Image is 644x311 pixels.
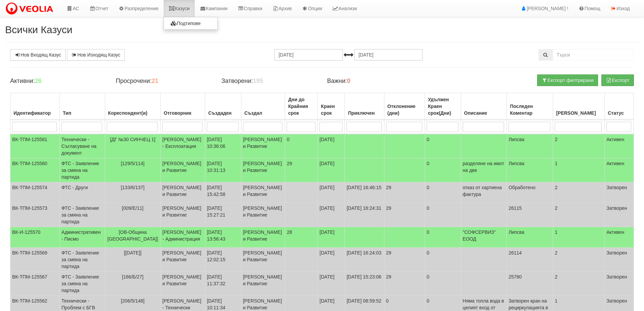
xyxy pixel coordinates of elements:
[553,248,605,272] td: 2
[425,227,461,248] td: 0
[116,78,211,85] h4: Просрочени:
[243,108,283,118] div: Създал
[10,248,60,272] td: ВК-ТПМ-125569
[241,93,285,120] th: Създал: No sort applied, activate to apply an ascending sort
[10,78,105,85] h4: Активни:
[384,182,425,203] td: 29
[384,93,425,120] th: Отклонение (дни): No sort applied, activate to apply an ascending sort
[345,182,384,203] td: [DATE] 16:46:15
[508,102,551,118] div: Последен Коментар
[604,203,634,227] td: Затворен
[59,272,105,296] td: ФТС - Заявление за смяна на партида
[124,250,142,256] span: [[DATE]]
[12,108,58,118] div: Идентификатор
[508,161,524,166] span: Липсва
[553,182,605,203] td: 2
[10,49,66,61] a: Нов Входящ Казус
[553,272,605,296] td: 2
[241,182,285,203] td: [PERSON_NAME] и Развитие
[122,274,144,280] span: [166/Б/27]
[241,203,285,227] td: [PERSON_NAME] и Развитие
[604,158,634,182] td: Активен
[253,77,263,84] b: 195
[425,134,461,158] td: 0
[384,248,425,272] td: 29
[553,227,605,248] td: 1
[161,158,205,182] td: [PERSON_NAME] и Развитие
[241,248,285,272] td: [PERSON_NAME] и Развитие
[508,274,522,280] span: 25780
[347,77,351,84] b: 0
[318,158,345,182] td: [DATE]
[205,272,241,296] td: [DATE] 11:37:32
[604,248,634,272] td: Затворен
[604,272,634,296] td: Затворен
[425,182,461,203] td: 0
[318,248,345,272] td: [DATE]
[287,137,289,142] span: 0
[287,229,292,235] span: 28
[508,185,535,190] span: Обработено
[463,160,505,174] p: разделяне на имот на две
[318,272,345,296] td: [DATE]
[347,108,382,118] div: Приключен
[425,272,461,296] td: 0
[318,227,345,248] td: [DATE]
[318,93,345,120] th: Краен срок: No sort applied, activate to apply an ascending sort
[318,203,345,227] td: [DATE]
[59,227,105,248] td: Административен - Писмо
[205,182,241,203] td: [DATE] 15:42:58
[105,93,161,120] th: Кореспондент(и): No sort applied, activate to apply an ascending sort
[425,93,461,120] th: Удължен Краен срок(Дни): No sort applied, activate to apply an ascending sort
[508,205,522,211] span: 26115
[62,108,103,118] div: Тип
[425,158,461,182] td: 0
[425,203,461,227] td: 0
[121,161,144,166] span: [129/5/114]
[110,137,155,142] span: [ДГ №30 СИНЧЕЦ 1]
[205,93,241,120] th: Създаден: No sort applied, activate to apply an ascending sort
[161,248,205,272] td: [PERSON_NAME] и Развитие
[122,205,144,211] span: [009/Е/11]
[553,93,605,120] th: Брой Файлове: No sort applied, activate to apply an ascending sort
[10,134,60,158] td: ВК-ТПМ-125581
[10,93,60,120] th: Идентификатор: No sort applied, activate to apply an ascending sort
[205,227,241,248] td: [DATE] 13:56:43
[59,134,105,158] td: Технически - Съгласуване на документ
[604,93,634,120] th: Статус: No sort applied, activate to apply an ascending sort
[553,158,605,182] td: 1
[10,272,60,296] td: ВК-ТПМ-125567
[507,93,553,120] th: Последен Коментар: No sort applied, activate to apply an ascending sort
[67,49,125,61] a: Нов Изходящ Казус
[427,95,459,118] div: Удължен Краен срок(Дни)
[241,227,285,248] td: [PERSON_NAME] и Развитие
[345,203,384,227] td: [DATE] 16:24:31
[601,74,634,86] button: Експорт
[205,134,241,158] td: [DATE] 10:36:06
[553,49,634,61] input: Търсене по Идентификатор, Бл/Вх/Ап, Тип, Описание, Моб. Номер, Имейл, Файл, Коментар,
[164,19,217,28] a: Подтипове
[241,158,285,182] td: [PERSON_NAME] и Развитие
[10,227,60,248] td: ВК-И-125570
[241,134,285,158] td: [PERSON_NAME] и Развитие
[604,227,634,248] td: Активен
[606,108,632,118] div: Статус
[10,203,60,227] td: ВК-ТПМ-125573
[205,158,241,182] td: [DATE] 10:31:13
[327,78,422,85] h4: Важни:
[555,108,603,118] div: [PERSON_NAME]
[161,93,205,120] th: Отговорник: No sort applied, activate to apply an ascending sort
[59,248,105,272] td: ФТС - Заявление за смяна на партида
[345,93,384,120] th: Приключен: No sort applied, activate to apply an ascending sort
[10,158,60,182] td: ВК-ТПМ-125580
[207,108,239,118] div: Създаден
[121,298,144,304] span: [206/5/148]
[161,203,205,227] td: [PERSON_NAME] и Развитие
[319,102,343,118] div: Краен срок
[5,24,639,35] h2: Всички Казуси
[537,74,598,86] button: Експорт филтрирани
[59,182,105,203] td: ФТС - Други
[285,93,318,120] th: Дни до Крайния срок: No sort applied, activate to apply an ascending sort
[463,108,505,118] div: Описание
[345,272,384,296] td: [DATE] 15:23:06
